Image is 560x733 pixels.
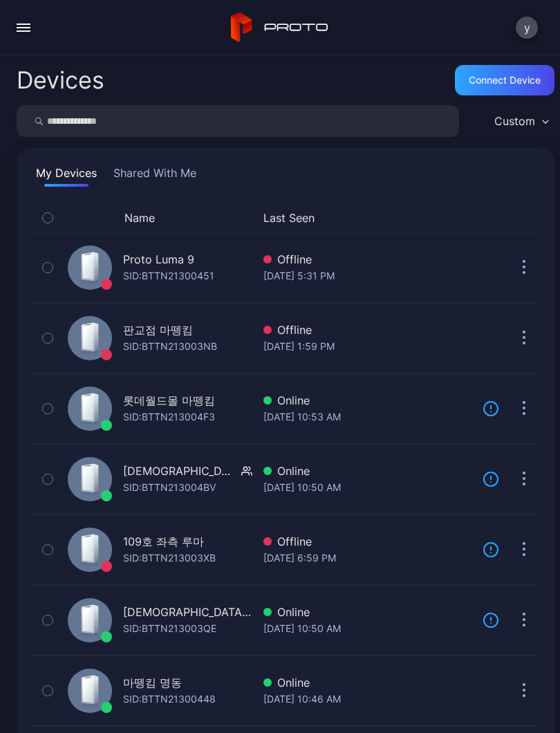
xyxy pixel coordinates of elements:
[17,68,104,93] h2: Devices
[123,550,216,566] div: SID: BTTN213003XB
[263,674,472,691] div: Online
[123,322,193,338] div: 판교점 마뗑킴
[123,409,215,425] div: SID: BTTN213004F3
[111,165,199,187] button: Shared With Me
[123,338,217,355] div: SID: BTTN213003NB
[123,463,236,479] div: [DEMOGRAPHIC_DATA] 마뗑킴 1번장비
[263,479,472,496] div: [DATE] 10:50 AM
[123,620,216,637] div: SID: BTTN213003QE
[263,533,472,550] div: Offline
[263,463,472,479] div: Online
[510,210,538,226] div: Options
[123,691,216,707] div: SID: BTTN21300448
[477,210,494,226] div: Update Device
[263,338,472,355] div: [DATE] 1:59 PM
[263,604,472,620] div: Online
[263,691,472,707] div: [DATE] 10:46 AM
[263,322,472,338] div: Offline
[469,75,541,86] div: Connect device
[263,409,472,425] div: [DATE] 10:53 AM
[487,105,554,137] button: Custom
[123,392,215,409] div: 롯데월드몰 마뗑킴
[263,620,472,637] div: [DATE] 10:50 AM
[123,604,252,620] div: [DEMOGRAPHIC_DATA] 마뗑킴 2번장비
[263,251,472,268] div: Offline
[263,392,472,409] div: Online
[516,17,538,39] button: y
[263,268,472,284] div: [DATE] 5:31 PM
[123,251,194,268] div: Proto Luma 9
[123,674,182,691] div: 마뗑킴 명동
[263,210,466,226] button: Last Seen
[124,210,155,226] button: Name
[33,165,100,187] button: My Devices
[494,114,535,128] div: Custom
[123,268,214,284] div: SID: BTTN21300451
[455,65,554,95] button: Connect device
[123,479,216,496] div: SID: BTTN213004BV
[263,550,472,566] div: [DATE] 6:59 PM
[123,533,204,550] div: 109호 좌측 루마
